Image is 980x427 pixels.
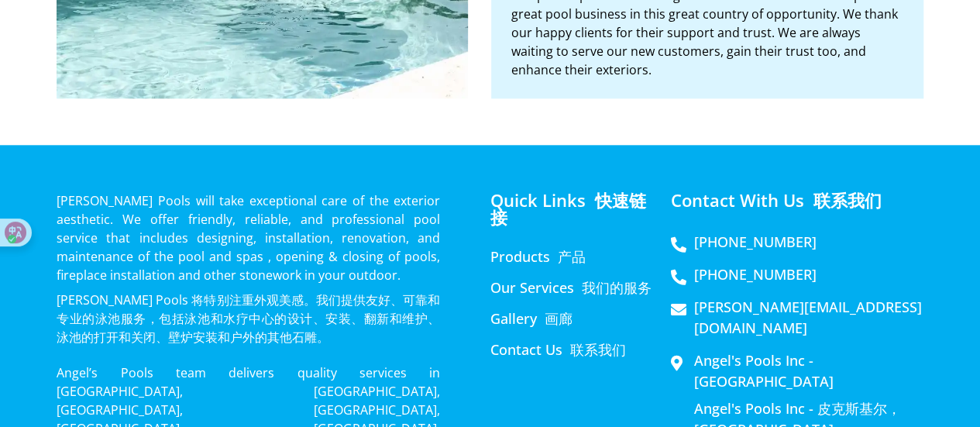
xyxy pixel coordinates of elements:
[490,280,658,295] a: Our Services 我们的服务
[490,249,658,357] nav: Menu
[490,249,658,264] a: Products 产品
[490,311,658,326] a: Gallery 画廊
[690,264,817,285] span: [PHONE_NUMBER]
[671,264,923,285] a: [PHONE_NUMBER]
[490,342,658,357] a: Contact Us 联系我们
[690,232,817,253] span: [PHONE_NUMBER]
[57,291,440,346] font: [PERSON_NAME] Pools 将特别注重外观美感。我们提供友好、可靠和专业的泳池服务，包括泳池和水疗中心的设计、安装、翻新和维护、泳池的打开和关闭、壁炉安装和户外的其他石雕。
[545,309,573,328] font: 画廊
[813,188,882,212] font: 联系我们
[490,191,658,226] h4: Quick Links
[671,191,923,208] h4: Contact With Us
[671,232,923,253] a: [PHONE_NUMBER]
[582,278,652,297] font: 我们的服务
[490,188,646,229] font: 快速链接
[558,247,586,266] font: 产品
[570,340,626,359] font: 联系我们
[57,191,440,353] p: [PERSON_NAME] Pools will take exceptional care of the exterior aesthetic. We offer friendly, reli...
[690,297,923,339] span: [PERSON_NAME][EMAIL_ADDRESS][DOMAIN_NAME]
[671,297,923,339] a: [PERSON_NAME][EMAIL_ADDRESS][DOMAIN_NAME]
